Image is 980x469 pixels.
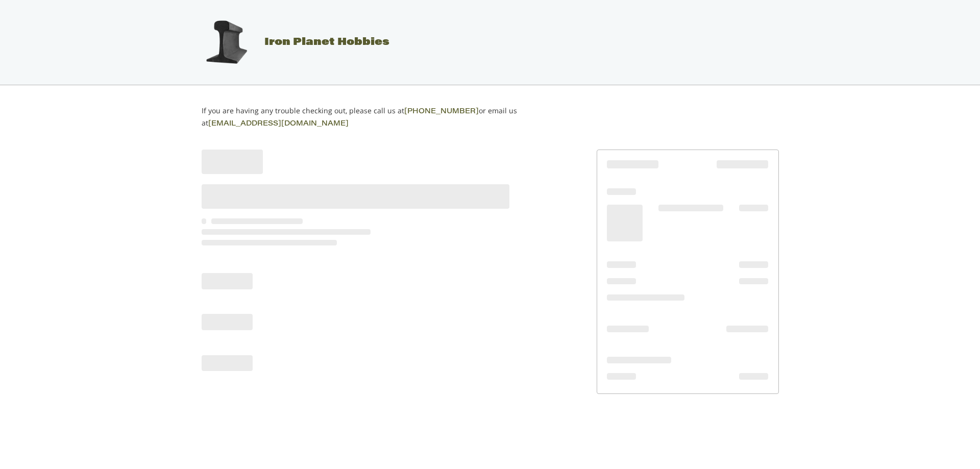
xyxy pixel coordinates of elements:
span: Iron Planet Hobbies [264,37,389,47]
p: If you are having any trouble checking out, please call us at or email us at [202,105,549,130]
a: [PHONE_NUMBER] [404,108,479,115]
img: Iron Planet Hobbies [201,17,252,68]
a: Iron Planet Hobbies [190,37,389,47]
a: [EMAIL_ADDRESS][DOMAIN_NAME] [208,120,349,128]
